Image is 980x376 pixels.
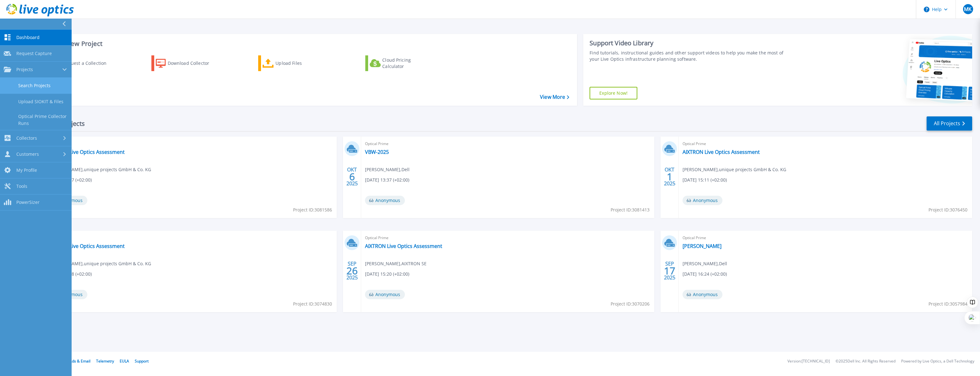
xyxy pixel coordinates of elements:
a: Ads & Email [69,358,90,364]
span: Optical Prime [683,140,968,147]
div: SEP 2025 [346,259,358,282]
a: AIXTRON Live Optics Assessment [683,149,760,155]
div: SEP 2025 [664,259,676,282]
div: Support Video Library [590,39,792,47]
span: Optical Prime [365,140,651,147]
span: [PERSON_NAME] , unique projects GmbH & Co. KG [683,166,786,173]
span: My Profile [16,167,37,173]
div: OKT 2025 [346,165,358,188]
span: Project ID: 3070206 [611,300,650,307]
span: 26 [346,268,358,273]
a: Request a Collection [45,55,115,71]
span: [DATE] 15:11 (+02:00) [683,177,727,183]
a: All Projects [927,116,972,131]
div: OKT 2025 [664,165,676,188]
span: 1 [667,174,672,179]
span: Optical Prime [365,234,651,241]
span: Request Capture [16,51,52,56]
span: Collectors [16,135,37,141]
span: [PERSON_NAME] , AIXTRON SE [365,260,427,267]
span: Anonymous [365,196,405,205]
span: Project ID: 3081413 [611,206,650,213]
span: [DATE] 15:20 (+02:00) [365,271,409,278]
span: [PERSON_NAME] , Dell [683,260,727,267]
span: Anonymous [683,196,722,205]
div: Download Collector [168,57,218,70]
a: Cloud Pricing Calculator [365,55,435,71]
span: 17 [664,268,675,273]
a: Download Collector [151,55,221,71]
span: Optical Prime [47,140,333,147]
li: Powered by Live Optics, a Dell Technology [901,359,974,363]
a: Explore Now! [590,87,637,99]
span: [DATE] 16:24 (+02:00) [683,271,727,278]
span: [DATE] 13:37 (+02:00) [365,177,409,183]
a: EULA [120,358,129,364]
div: Request a Collection [63,57,113,70]
a: [PERSON_NAME] [683,243,721,249]
div: Cloud Pricing Calculator [382,57,433,70]
span: Project ID: 3057984 [928,300,967,307]
span: [PERSON_NAME] , unique projects GmbH & Co. KG [47,166,151,173]
span: PowerSizer [16,199,40,205]
span: 6 [349,174,355,179]
span: Optical Prime [47,234,333,241]
span: [PERSON_NAME] , unique projects GmbH & Co. KG [47,260,151,267]
span: Optical Prime [683,234,968,241]
h3: Start a New Project [45,40,569,47]
span: Project ID: 3074830 [293,300,332,307]
a: VBW-2025 [365,149,389,155]
span: Projects [16,67,33,72]
span: Anonymous [683,290,722,299]
a: AIXTRON Live Optics Assessment [47,149,125,155]
span: [PERSON_NAME] , Dell [365,166,410,173]
a: Upload Files [258,55,328,71]
li: Version: [TECHNICAL_ID] [787,359,830,363]
span: Customers [16,151,39,157]
span: Project ID: 3076450 [928,206,967,213]
span: Anonymous [365,290,405,299]
a: AIXTRON Live Optics Assessment [47,243,125,249]
a: View More [540,94,569,100]
div: Upload Files [275,57,326,70]
div: Find tutorials, instructional guides and other support videos to help you make the most of your L... [590,50,792,62]
span: Dashboard [16,35,40,40]
a: Support [135,358,149,364]
li: © 2025 Dell Inc. All Rights Reserved [836,359,896,363]
span: Tools [16,183,27,189]
a: AIXTRON Live Optics Assessment [365,243,442,249]
a: Telemetry [96,358,114,364]
span: MK [964,7,972,12]
span: Project ID: 3081586 [293,206,332,213]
